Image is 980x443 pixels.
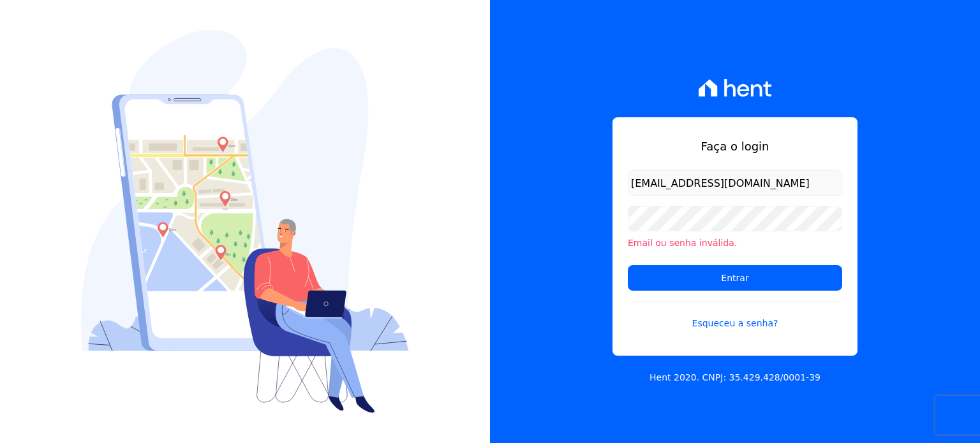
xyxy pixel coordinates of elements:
[628,170,842,196] input: Email
[628,265,842,291] input: Entrar
[628,138,842,155] h1: Faça o login
[628,301,842,330] a: Esqueceu a senha?
[628,236,842,250] li: Email ou senha inválida.
[650,371,820,384] p: Hent 2020. CNPJ: 35.429.428/0001-39
[81,30,409,413] img: Login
